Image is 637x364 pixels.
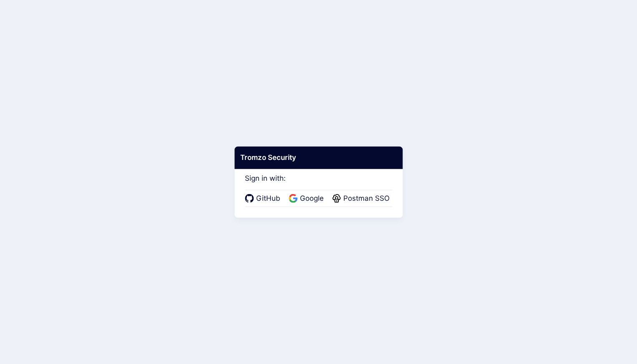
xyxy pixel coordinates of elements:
span: GitHub [254,193,283,204]
span: Google [297,193,326,204]
a: GitHub [245,193,283,204]
a: Postman SSO [332,193,392,204]
span: Postman SSO [341,193,392,204]
a: Google [289,193,326,204]
div: Sign in with: [245,163,392,207]
div: Tromzo Security [234,147,403,169]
